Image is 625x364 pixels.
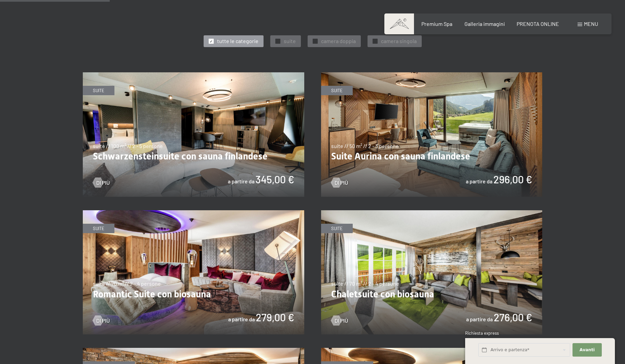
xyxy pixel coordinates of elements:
a: Suite Aurina con sauna finlandese [321,73,543,77]
a: Chaletsuite con biosauna [321,211,543,215]
span: ✓ [210,39,212,44]
span: Di più [335,317,348,324]
span: Di più [96,317,110,324]
a: Di più [331,179,348,186]
span: ✓ [374,39,376,44]
a: PRENOTA ONLINE [517,21,559,27]
a: Romantic Suite con biosauna [83,211,304,215]
a: Di più [93,317,110,324]
span: Richiesta express [465,330,499,336]
a: Nature Suite con sauna [83,348,304,352]
a: Di più [331,317,348,324]
span: Avanti [580,347,595,353]
span: ✓ [276,39,279,44]
a: Schwarzensteinsuite con sauna finlandese [83,73,304,77]
a: Di più [93,179,110,186]
img: Romantic Suite con biosauna [83,210,304,335]
img: Suite Aurina con sauna finlandese [321,72,543,197]
span: tutte le categorie [217,37,258,45]
span: Menu [584,21,598,27]
span: camera singola [381,37,417,45]
span: suite [284,37,296,45]
span: Di più [96,179,110,186]
button: Avanti [572,343,601,357]
a: Galleria immagini [464,21,505,27]
a: Suite Deluxe con sauna [321,348,543,352]
span: Di più [335,179,348,186]
span: camera doppia [321,37,356,45]
img: Schwarzensteinsuite con sauna finlandese [83,72,304,197]
a: Premium Spa [421,21,452,27]
img: Chaletsuite con biosauna [321,210,543,335]
span: ✓ [314,39,316,44]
